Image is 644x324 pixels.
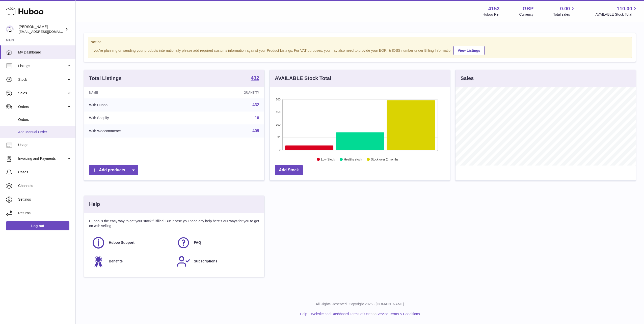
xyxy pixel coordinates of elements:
[595,12,638,17] span: AVAILABLE Stock Total
[275,165,303,175] a: Add Stock
[371,158,398,161] text: Stock over 2 months
[255,116,259,120] a: 10
[321,158,335,161] text: Low Stock
[91,40,629,44] strong: Notice
[617,5,632,12] span: 110.00
[18,170,72,175] span: Cases
[92,255,172,268] a: Benefits
[6,221,69,230] a: Log out
[177,255,257,268] a: Subscriptions
[18,211,72,215] span: Returns
[252,129,259,133] a: 409
[279,148,280,151] text: 0
[18,50,72,55] span: My Dashboard
[80,302,640,307] p: All Rights Reserved. Copyright 2025 - [DOMAIN_NAME]
[553,12,576,17] span: Total sales
[560,5,570,12] span: 0.00
[89,75,122,82] h3: Total Listings
[18,64,66,68] span: Listings
[595,5,638,17] a: 110.00 AVAILABLE Stock Total
[275,75,331,82] h3: AVAILABLE Stock Total
[461,75,474,82] h3: Sales
[488,5,500,12] strong: 4153
[91,45,629,55] div: If you're planning on sending your products internationally please add required customs informati...
[109,259,123,264] span: Benefits
[18,197,72,202] span: Settings
[177,236,257,250] a: FAQ
[18,117,72,122] span: Orders
[19,24,64,34] div: [PERSON_NAME]
[89,219,259,228] p: Huboo is the easy way to get your stock fulfilled. But incase you need any help here's our ways f...
[84,98,196,112] td: With Huboo
[453,46,485,55] a: View Listings
[19,30,74,34] span: [EMAIL_ADDRESS][DOMAIN_NAME]
[519,12,534,17] div: Currency
[196,87,264,98] th: Quantity
[18,77,66,82] span: Stock
[276,123,280,126] text: 100
[18,104,66,109] span: Orders
[344,158,362,161] text: Healthy stock
[89,165,138,175] a: Add products
[84,124,196,138] td: With Woocommerce
[252,103,259,107] a: 432
[84,112,196,125] td: With Shopify
[251,75,259,80] strong: 432
[300,312,307,316] a: Help
[523,5,533,12] strong: GBP
[109,240,135,245] span: Huboo Support
[18,156,66,161] span: Invoicing and Payments
[89,201,100,208] h3: Help
[311,312,370,316] a: Website and Dashboard Terms of Use
[18,143,72,147] span: Usage
[194,259,217,264] span: Subscriptions
[18,183,72,188] span: Channels
[84,87,196,98] th: Name
[277,136,280,139] text: 50
[194,240,201,245] span: FAQ
[553,5,576,17] a: 0.00 Total sales
[6,25,14,33] img: sales@kasefilters.com
[92,236,172,250] a: Huboo Support
[18,91,66,96] span: Sales
[251,75,259,82] a: 432
[18,130,72,134] span: Add Manual Order
[483,12,500,17] div: Huboo Ref
[276,111,280,114] text: 150
[309,312,420,316] li: and
[377,312,420,316] a: Service Terms & Conditions
[276,98,280,101] text: 200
